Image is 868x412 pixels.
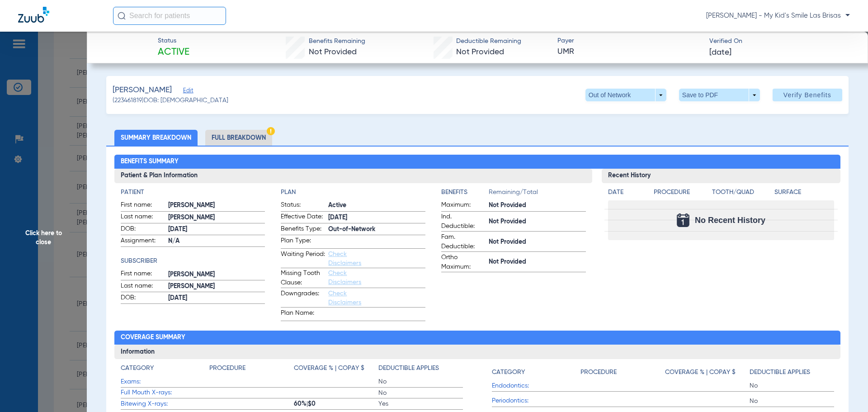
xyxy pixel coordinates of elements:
[456,48,504,56] span: Not Provided
[602,169,841,183] h3: Recent History
[209,364,245,373] h4: Procedure
[294,364,364,373] h4: Coverage % | Copay $
[328,225,425,234] span: Out-of-Network
[121,236,165,247] span: Assignment:
[281,188,425,197] app-breakdown-title: Plan
[492,364,580,380] app-breakdown-title: Category
[750,397,834,406] span: No
[709,37,854,46] span: Verified On
[328,201,425,210] span: Active
[209,364,294,376] app-breakdown-title: Procedure
[113,7,226,25] input: Search for patients
[441,212,486,231] span: Ind. Deductible:
[281,236,325,248] span: Plan Type:
[168,270,265,279] span: [PERSON_NAME]
[114,169,592,183] h3: Patient & Plan Information
[492,396,580,406] span: Periodontics:
[121,377,209,387] span: Exams:
[121,388,209,398] span: Full Mouth X-rays:
[281,212,325,223] span: Effective Date:
[114,331,841,345] h2: Coverage Summary
[328,270,361,285] a: Check Disclaimers
[695,216,765,225] span: No Recent History
[118,12,126,20] img: Search Icon
[654,188,709,197] h4: Procedure
[489,201,586,210] span: Not Provided
[489,237,586,247] span: Not Provided
[168,201,265,210] span: [PERSON_NAME]
[456,37,521,46] span: Deductible Remaining
[121,188,265,197] h4: Patient
[489,188,586,200] span: Remaining/Total
[378,377,463,386] span: No
[121,269,165,280] span: First name:
[441,188,489,200] app-breakdown-title: Benefits
[608,188,646,197] h4: Date
[378,364,463,376] app-breakdown-title: Deductible Applies
[121,364,154,373] h4: Category
[281,250,325,268] span: Waiting Period:
[750,368,810,377] h4: Deductible Applies
[205,130,272,146] li: Full Breakdown
[114,155,841,169] h2: Benefits Summary
[307,401,308,407] span: |
[121,281,165,292] span: Last name:
[328,290,361,306] a: Check Disclaimers
[168,282,265,291] span: [PERSON_NAME]
[783,91,831,99] span: Verify Benefits
[121,200,165,211] span: First name:
[378,399,463,408] span: Yes
[121,256,265,266] h4: Subscriber
[168,237,265,246] span: N/A
[441,200,486,211] span: Maximum:
[665,368,736,377] h4: Coverage % | Copay $
[750,381,834,390] span: No
[113,96,228,105] span: (223461819) DOB: [DEMOGRAPHIC_DATA]
[281,269,325,288] span: Missing Tooth Clause:
[378,364,439,373] h4: Deductible Applies
[492,381,580,391] span: Endodontics:
[441,188,489,197] h4: Benefits
[158,46,189,59] span: Active
[654,188,709,200] app-breakdown-title: Procedure
[441,253,486,272] span: Ortho Maximum:
[441,232,486,251] span: Fam. Deductible:
[665,364,750,380] app-breakdown-title: Coverage % | Copay $
[121,212,165,223] span: Last name:
[281,200,325,211] span: Status:
[712,188,772,200] app-breakdown-title: Tooth/Quad
[608,188,646,200] app-breakdown-title: Date
[823,369,868,412] iframe: Chat Widget
[294,399,378,408] span: 60% $0
[378,388,463,398] span: No
[168,213,265,223] span: [PERSON_NAME]
[750,364,834,380] app-breakdown-title: Deductible Applies
[121,293,165,304] span: DOB:
[121,364,209,376] app-breakdown-title: Category
[557,36,702,46] span: Payer
[18,7,49,23] img: Zuub Logo
[114,130,198,146] li: Summary Breakdown
[580,368,617,377] h4: Procedure
[706,11,850,20] span: [PERSON_NAME] - My Kid's Smile Las Brisas
[113,85,172,96] span: [PERSON_NAME]
[309,37,365,46] span: Benefits Remaining
[774,188,834,197] h4: Surface
[328,213,425,223] span: [DATE]
[679,89,760,101] button: Save to PDF
[489,217,586,227] span: Not Provided
[121,224,165,235] span: DOB:
[121,399,209,409] span: Bitewing X-rays:
[168,294,265,303] span: [DATE]
[580,364,665,380] app-breakdown-title: Procedure
[677,213,689,227] img: Calendar
[183,87,191,96] span: Edit
[114,345,841,359] h3: Information
[281,289,325,307] span: Downgrades:
[281,224,325,235] span: Benefits Type:
[267,127,275,135] img: Hazard
[712,188,772,197] h4: Tooth/Quad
